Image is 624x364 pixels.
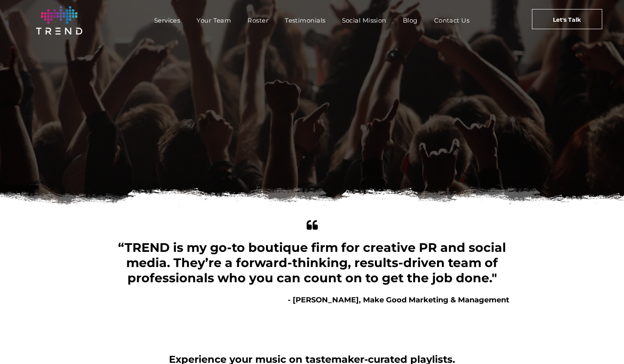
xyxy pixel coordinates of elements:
a: Let's Talk [532,9,602,29]
b: - [PERSON_NAME], Make Good Marketing & Management [288,295,509,304]
a: Social Mission [334,14,395,26]
img: logo [36,6,82,35]
a: Contact Us [426,14,478,26]
span: “TREND is my go-to boutique firm for creative PR and social media. They’re a forward-thinking, re... [118,240,506,286]
a: Testimonials [277,14,333,26]
a: Your Team [188,14,239,26]
a: Blog [395,14,426,26]
span: Let's Talk [553,9,581,30]
a: Services [146,14,189,26]
a: Roster [239,14,277,26]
